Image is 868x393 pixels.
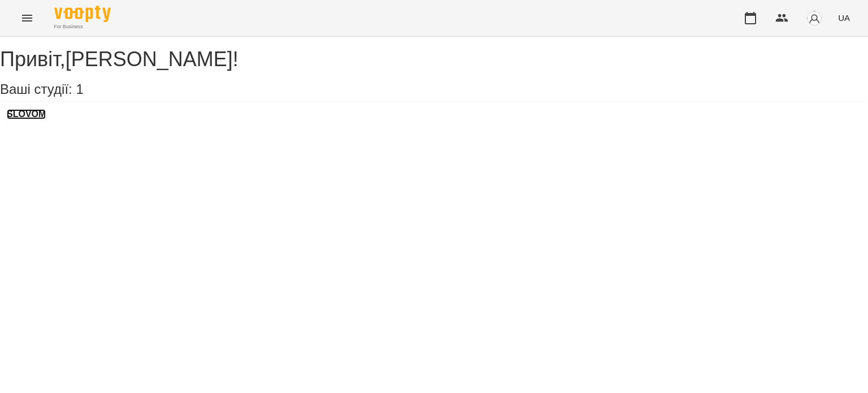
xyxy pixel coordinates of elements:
[54,23,111,31] span: For Business
[834,7,854,28] button: UA
[7,109,46,119] a: SLOVOM
[838,12,850,24] span: UA
[76,81,83,97] span: 1
[54,6,111,22] img: Voopty Logo
[806,10,822,26] img: avatar_s.png
[14,5,41,32] button: Menu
